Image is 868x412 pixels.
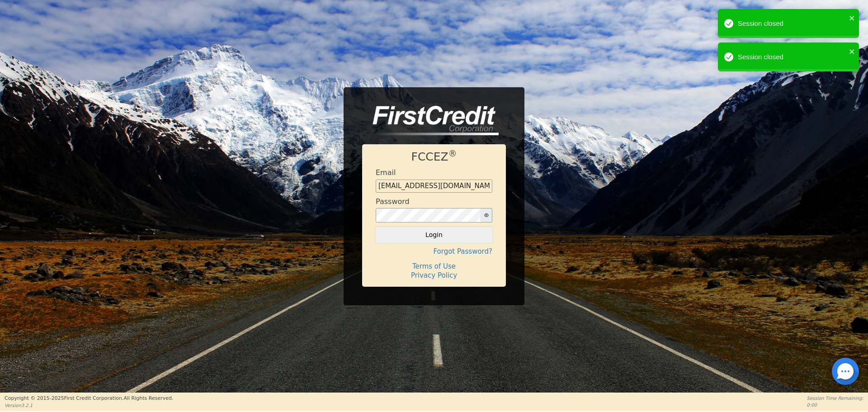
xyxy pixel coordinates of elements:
button: close [849,13,855,23]
p: Session Time Remaining: [807,395,863,402]
input: password [376,208,481,223]
h1: FCCEZ [376,150,492,164]
div: Session closed [738,52,846,62]
p: 0:00 [807,402,863,408]
p: Copyright © 2015- 2025 First Credit Corporation. [5,395,173,403]
input: Enter email [376,180,492,193]
sup: ® [448,149,457,158]
img: logo-CMu_cnol.png [362,106,499,136]
span: All Rights Reserved. [123,395,173,401]
p: Version 3.2.1 [5,402,173,409]
div: Session closed [738,19,846,29]
h4: Forgot Password? [376,247,492,256]
h4: Terms of Use [376,262,492,270]
button: close [849,46,855,57]
button: Login [376,227,492,242]
h4: Email [376,168,396,177]
h4: Password [376,197,410,206]
h4: Privacy Policy [376,271,492,279]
